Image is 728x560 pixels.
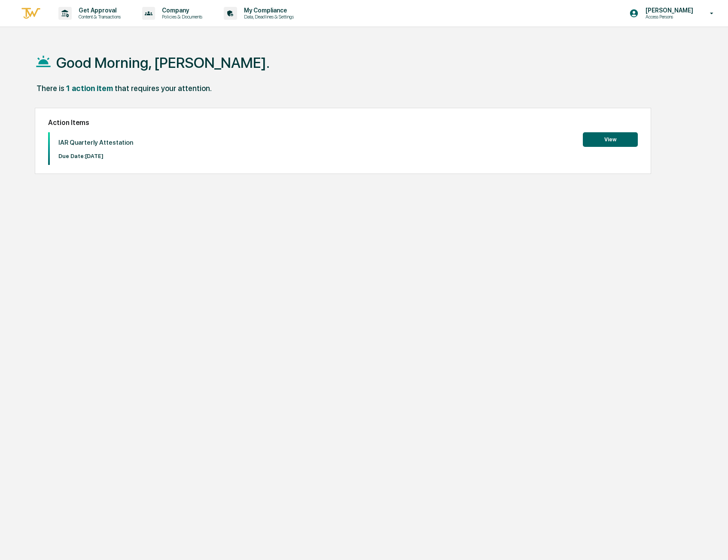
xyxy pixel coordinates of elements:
[237,14,298,20] p: Data, Deadlines & Settings
[72,14,125,20] p: Content & Transactions
[115,84,212,93] div: that requires your attention.
[48,119,638,127] h2: Action Items
[639,7,698,14] p: [PERSON_NAME]
[155,7,207,14] p: Company
[37,84,64,93] div: There is
[72,7,125,14] p: Get Approval
[56,54,270,71] h1: Good Morning, [PERSON_NAME].
[58,139,133,146] p: IAR Quarterly Attestation
[639,14,698,20] p: Access Persons
[58,153,133,159] p: Due Date: [DATE]
[237,7,298,14] p: My Compliance
[66,84,113,93] div: 1 action item
[583,135,638,143] a: View
[155,14,207,20] p: Policies & Documents
[21,6,41,21] img: logo
[583,132,638,147] button: View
